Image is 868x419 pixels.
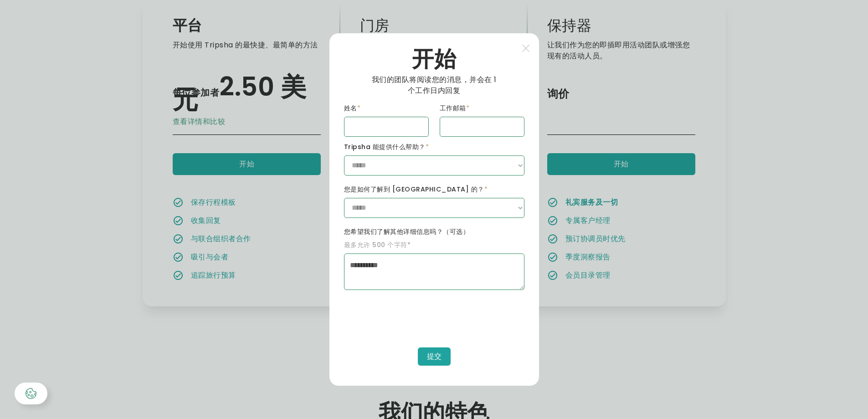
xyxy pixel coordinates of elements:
iframe: 验证码 [344,295,483,331]
font: 我们的团队将阅读您的消息，并会在 1 个工作日内回复 [372,74,497,96]
font: 您希望我们了解其他详细信息吗？（可选） [344,227,470,236]
font: 工作邮箱 [440,103,466,113]
font: 您是如何了解到 [GEOGRAPHIC_DATA] 的？ [344,185,484,194]
font: Tripsha 能提供什么帮助？ [344,142,426,151]
font: 开始 [412,50,456,72]
font: 提交 [427,351,442,362]
form: 开始表格 [344,103,524,371]
button: 提交 [418,347,451,366]
font: 最多允许 500 个字符* [344,240,411,249]
font: 姓名 [344,103,357,113]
